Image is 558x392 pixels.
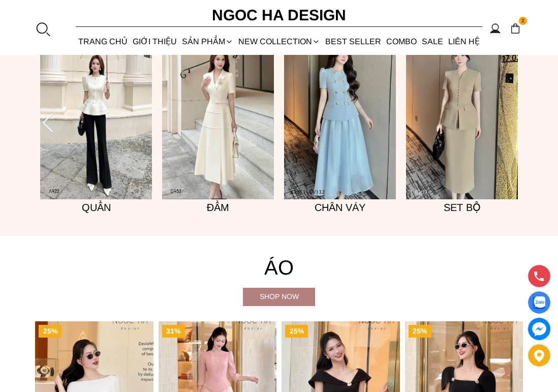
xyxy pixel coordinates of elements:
[40,32,152,199] a: 2(9)
[533,296,545,309] img: Display image
[323,28,384,55] a: BEST SELLER
[130,28,179,55] a: GIỚI THIỆU
[528,291,550,314] a: Display image
[236,28,323,55] a: NEW COLLECTION
[162,32,274,199] a: 3(9)
[243,291,315,302] div: Shop now
[510,23,521,34] img: img-CART-ICON-ksit0nf1
[406,32,518,199] img: 3(15)
[419,28,446,55] a: SALE
[40,199,152,216] h5: Quần
[384,28,419,55] a: Combo
[284,199,396,216] h5: Chân váy
[519,17,527,25] span: 2
[162,199,274,216] h5: Đầm
[528,318,550,340] a: messenger
[76,28,130,55] a: TRANG CHỦ
[446,28,482,55] a: LIÊN HỆ
[444,202,481,213] font: Set bộ
[177,3,381,27] a: Ngoc Ha Design
[243,288,315,306] a: Shop now
[179,28,236,55] div: SẢN PHẨM
[284,32,396,199] a: 7(3)
[35,251,523,284] h4: Áo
